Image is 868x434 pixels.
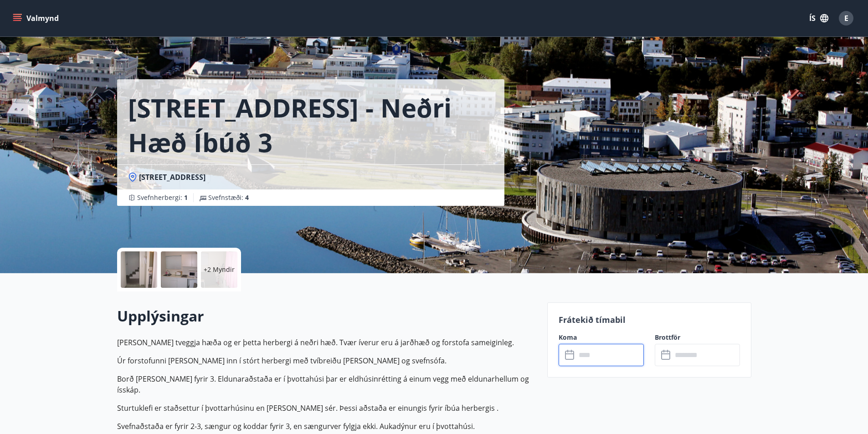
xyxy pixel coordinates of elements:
h1: [STREET_ADDRESS] - Neðri hæð íbúð 3 [128,90,493,159]
label: Koma [559,333,644,342]
h2: Upplýsingar [117,306,536,326]
span: 1 [184,193,188,202]
span: 4 [245,193,249,202]
span: Svefnstæði : [208,193,249,202]
p: Borð [PERSON_NAME] fyrir 3. Eldunaraðstaða er í þvottahúsi þar er eldhúsinrétting á einum vegg me... [117,373,536,395]
span: [STREET_ADDRESS] [139,172,205,182]
p: [PERSON_NAME] tveggja hæða og er þetta herbergi á neðri hæð. Tvær íverur eru á jarðhæð og forstof... [117,337,536,348]
button: menu [11,10,62,26]
p: Sturtuklefi er staðsettur í þvottarhúsinu en [PERSON_NAME] sér. Þessi aðstaða er einungis fyrir í... [117,403,536,414]
button: E [835,7,857,29]
p: Frátekið tímabil [559,314,740,326]
p: +2 Myndir [204,265,235,274]
span: E [844,13,848,23]
button: ÍS [804,10,833,26]
label: Brottför [655,333,740,342]
p: Úr forstofunni [PERSON_NAME] inn í stórt herbergi með tvíbreiðu [PERSON_NAME] og svefnsófa. [117,355,536,366]
span: Svefnherbergi : [137,193,188,202]
p: Svefnaðstaða er fyrir 2-3, sængur og koddar fyrir 3, en sængurver fylgja ekki. Aukadýnur eru í þv... [117,421,536,432]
